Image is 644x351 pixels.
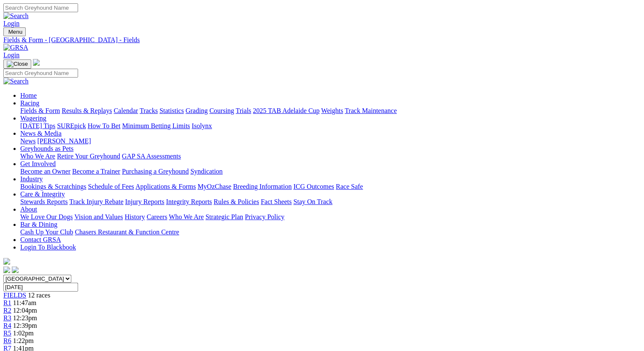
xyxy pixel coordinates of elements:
a: Care & Integrity [20,190,65,198]
button: Toggle navigation [3,59,31,69]
a: Contact GRSA [20,236,61,243]
span: 1:22pm [13,337,34,344]
a: [PERSON_NAME] [37,137,91,145]
a: Racing [20,99,39,107]
a: Results & Replays [62,107,112,114]
a: Retire Your Greyhound [57,153,120,160]
a: R5 [3,330,11,337]
a: Become an Owner [20,168,70,175]
a: Who We Are [169,213,204,220]
a: Weights [321,107,343,114]
a: Who We Are [20,153,55,160]
img: twitter.svg [12,266,19,273]
a: Track Injury Rebate [69,198,123,205]
a: About [20,206,37,213]
a: Bar & Dining [20,221,57,228]
a: R1 [3,299,11,306]
a: Trials [235,107,251,114]
a: Industry [20,175,43,182]
a: News & Media [20,130,62,137]
div: About [20,213,641,221]
a: Injury Reports [125,198,164,205]
div: Racing [20,107,641,115]
a: Track Maintenance [345,107,397,114]
a: Strategic Plan [206,213,243,220]
a: Rules & Policies [214,198,259,205]
img: Close [7,61,28,67]
a: Get Involved [20,160,56,167]
a: Greyhounds as Pets [20,145,73,152]
a: Race Safe [336,183,363,190]
div: Industry [20,183,641,190]
a: History [124,213,145,220]
a: Stewards Reports [20,198,68,205]
a: Wagering [20,115,46,122]
a: Vision and Values [74,213,123,220]
a: R2 [3,307,11,314]
a: MyOzChase [198,183,231,190]
div: Wagering [20,122,641,130]
a: Fields & Form [20,107,60,114]
a: Syndication [190,168,222,175]
span: 12 races [28,292,50,299]
span: 12:39pm [13,322,37,329]
a: R4 [3,322,11,329]
a: Integrity Reports [166,198,212,205]
a: Careers [146,213,167,220]
a: Login To Blackbook [20,244,76,251]
a: R6 [3,337,11,344]
a: We Love Our Dogs [20,213,73,220]
a: Calendar [114,107,138,114]
div: Bar & Dining [20,228,641,236]
a: Coursing [209,107,234,114]
a: Minimum Betting Limits [122,122,190,129]
span: 12:23pm [13,314,37,322]
img: logo-grsa-white.png [3,258,10,265]
a: Fact Sheets [261,198,292,205]
a: Stay On Track [293,198,332,205]
div: Care & Integrity [20,198,641,206]
a: Become a Trainer [72,168,120,175]
a: R3 [3,314,11,322]
img: Search [3,78,29,85]
a: [DATE] Tips [20,122,55,129]
span: 11:47am [13,299,36,306]
a: Applications & Forms [135,183,196,190]
a: News [20,137,35,145]
input: Search [3,3,78,12]
a: Purchasing a Greyhound [122,168,189,175]
div: Get Involved [20,168,641,175]
a: Isolynx [192,122,212,129]
img: logo-grsa-white.png [33,59,40,66]
a: 2025 TAB Adelaide Cup [253,107,319,114]
input: Select date [3,283,78,292]
a: Tracks [140,107,158,114]
a: GAP SA Assessments [122,153,181,160]
a: Cash Up Your Club [20,228,73,236]
img: facebook.svg [3,266,10,273]
img: GRSA [3,44,28,51]
a: FIELDS [3,292,26,299]
a: Privacy Policy [245,213,284,220]
span: 1:02pm [13,330,34,337]
div: Greyhounds as Pets [20,153,641,160]
div: News & Media [20,137,641,145]
a: Login [3,20,19,27]
a: How To Bet [88,122,121,129]
span: Menu [8,29,22,35]
a: Login [3,51,19,59]
span: 12:04pm [13,307,37,314]
a: Statistics [160,107,184,114]
a: Fields & Form - [GEOGRAPHIC_DATA] - Fields [3,36,641,44]
a: Grading [186,107,208,114]
a: ICG Outcomes [293,183,334,190]
a: Schedule of Fees [88,183,134,190]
